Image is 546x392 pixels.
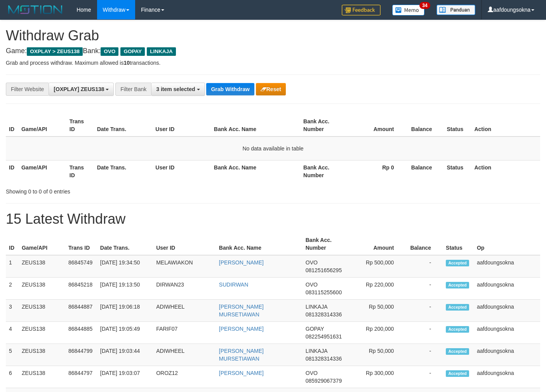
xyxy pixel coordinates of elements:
td: Rp 50,000 [350,300,405,322]
td: ZEUS138 [19,300,65,322]
td: 86845218 [65,278,97,300]
td: DIRWAN23 [153,278,216,300]
td: ZEUS138 [19,278,65,300]
th: Bank Acc. Number [303,233,350,255]
td: Rp 50,000 [350,344,405,366]
span: Copy 081328314336 to clipboard [306,311,342,318]
span: OXPLAY > ZEUS138 [27,47,83,56]
th: Game/API [18,160,66,182]
button: 3 item selected [151,83,205,96]
th: ID [6,160,18,182]
p: Grab and process withdraw. Maximum allowed is transactions. [6,59,540,67]
th: Trans ID [66,160,94,182]
td: - [405,322,443,344]
span: Copy 082254951631 to clipboard [306,333,342,340]
th: Op [474,233,540,255]
td: aafdoungsokna [474,255,540,278]
a: [PERSON_NAME] MURSETIAWAN [219,348,264,362]
span: OVO [306,370,318,376]
a: [PERSON_NAME] MURSETIAWAN [219,304,264,318]
td: FARIF07 [153,322,216,344]
td: aafdoungsokna [474,300,540,322]
span: LINKAJA [306,348,327,354]
th: Trans ID [65,233,97,255]
th: Status [444,114,471,136]
span: 34 [419,2,430,9]
td: Rp 300,000 [350,366,405,388]
img: Feedback.jpg [342,5,381,16]
td: - [405,278,443,300]
td: [DATE] 19:13:50 [97,278,153,300]
td: - [405,300,443,322]
span: OVO [306,281,318,288]
span: OVO [101,47,118,56]
td: 2 [6,278,19,300]
span: Copy 081328314336 to clipboard [306,356,342,362]
th: Bank Acc. Number [300,160,348,182]
th: User ID [152,114,211,136]
td: 86844797 [65,366,97,388]
td: [DATE] 19:05:49 [97,322,153,344]
td: aafdoungsokna [474,278,540,300]
a: [PERSON_NAME] [219,370,264,376]
td: ZEUS138 [19,366,65,388]
span: Accepted [446,348,469,355]
img: Button%20Memo.svg [392,5,425,16]
span: Accepted [446,260,469,266]
td: aafdoungsokna [474,344,540,366]
th: ID [6,233,19,255]
th: Rp 0 [348,160,406,182]
th: Balance [406,114,444,136]
th: Date Trans. [97,233,153,255]
span: Accepted [446,326,469,333]
th: Status [443,233,474,255]
img: MOTION_logo.png [6,4,65,16]
th: Amount [350,233,405,255]
th: Trans ID [66,114,94,136]
td: 4 [6,322,19,344]
th: Bank Acc. Number [300,114,348,136]
td: ZEUS138 [19,344,65,366]
h1: 15 Latest Withdraw [6,211,540,227]
td: [DATE] 19:34:50 [97,255,153,278]
span: Copy 081251656295 to clipboard [306,267,342,273]
td: Rp 200,000 [350,322,405,344]
td: MELAWIAKON [153,255,216,278]
span: Accepted [446,282,469,288]
td: aafdoungsokna [474,366,540,388]
td: ZEUS138 [19,255,65,278]
a: [PERSON_NAME] [219,259,264,266]
h4: Game: Bank: [6,47,540,55]
th: Balance [406,160,444,182]
td: - [405,366,443,388]
th: Bank Acc. Name [211,114,300,136]
span: LINKAJA [147,47,176,56]
td: 86844885 [65,322,97,344]
img: panduan.png [436,5,475,15]
th: Date Trans. [94,114,153,136]
th: User ID [152,160,211,182]
span: [OXPLAY] ZEUS138 [54,86,104,92]
th: Bank Acc. Name [211,160,300,182]
td: 3 [6,300,19,322]
button: Grab Withdraw [206,83,254,95]
strong: 10 [123,60,130,66]
button: Reset [256,83,286,95]
td: - [405,255,443,278]
td: No data available in table [6,136,540,161]
td: 86845749 [65,255,97,278]
th: Amount [348,114,406,136]
a: [PERSON_NAME] [219,326,264,332]
th: Balance [405,233,443,255]
a: SUDIRWAN [219,281,248,288]
th: Action [471,114,540,136]
span: Accepted [446,304,469,311]
th: Date Trans. [94,160,153,182]
td: aafdoungsokna [474,322,540,344]
span: Copy 083115255600 to clipboard [306,289,342,295]
td: [DATE] 19:03:07 [97,366,153,388]
td: 6 [6,366,19,388]
td: Rp 500,000 [350,255,405,278]
td: 5 [6,344,19,366]
th: ID [6,114,18,136]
